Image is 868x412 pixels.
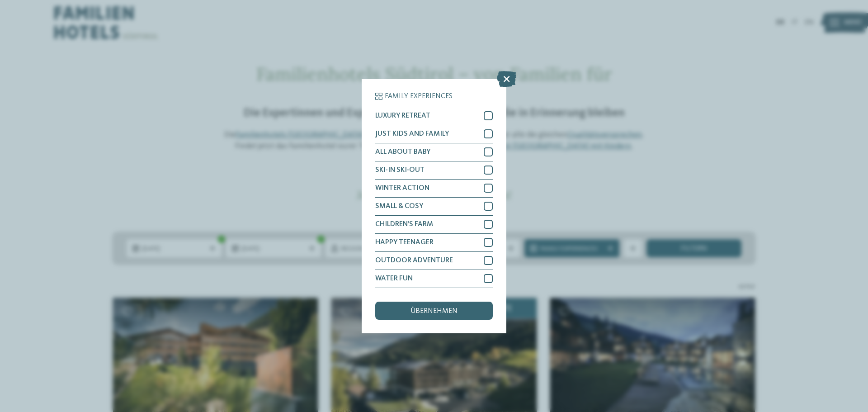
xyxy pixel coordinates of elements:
[375,148,430,156] span: ALL ABOUT BABY
[375,275,413,282] span: WATER FUN
[375,185,429,192] span: WINTER ACTION
[410,308,458,315] span: übernehmen
[375,166,425,174] span: SKI-IN SKI-OUT
[375,239,434,246] span: HAPPY TEENAGER
[375,221,433,228] span: CHILDREN’S FARM
[375,203,423,210] span: SMALL & COSY
[385,93,453,100] span: Family Experiences
[375,112,430,119] span: LUXURY RETREAT
[375,130,449,137] span: JUST KIDS AND FAMILY
[375,257,453,264] span: OUTDOOR ADVENTURE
